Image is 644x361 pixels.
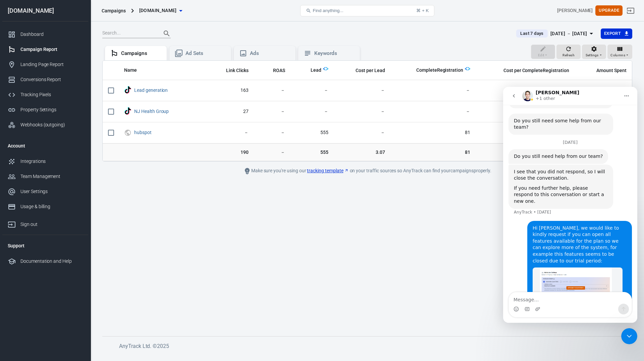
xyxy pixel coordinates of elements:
[2,184,88,199] a: User Settings
[102,29,156,38] input: Search...
[20,188,83,195] div: User Settings
[124,67,137,74] span: Name
[20,106,83,113] div: Property Settings
[211,87,249,94] span: 163
[2,238,88,254] li: Support
[124,86,131,95] div: TikTok Ads
[20,221,83,228] div: Sign out
[134,87,168,93] a: Lead generation
[2,8,88,14] div: [DOMAIN_NAME]
[30,181,119,214] img: image.png
[503,87,637,323] iframe: Intercom live chat
[2,27,88,42] a: Dashboard
[2,214,88,232] a: Sign out
[339,108,385,115] span: －
[137,4,185,17] button: [DOMAIN_NAME]
[2,169,88,184] a: Team Management
[185,50,226,57] div: Ad Sets
[134,109,170,114] span: NJ Health Group
[596,67,627,74] span: Amount Spent
[134,88,169,93] span: Lead generation
[582,45,606,59] button: Settings
[216,167,518,175] div: Make sure you're using our on your traffic sources so AnyTrack can find your campaigns properly.
[32,220,37,225] button: Upload attachment
[339,149,385,156] span: 3.07
[588,66,627,74] span: The estimated total amount of money you've spent on your campaign, ad set or ad during its schedule.
[20,203,83,210] div: Usage & billing
[20,61,83,68] div: Landing Page Report
[2,57,88,72] a: Landing Page Report
[416,8,429,13] div: ⌘ + K
[259,87,285,94] span: －
[20,46,83,53] div: Campaign Report
[296,87,328,94] span: －
[300,5,434,16] button: Find anything...⌘ + K
[556,45,581,59] button: Refresh
[134,109,169,114] a: NJ Health Group
[396,108,470,115] span: －
[311,67,321,74] span: Lead
[296,129,328,136] span: 555
[296,108,328,115] span: －
[511,28,600,39] button: Last 7 days[DATE] － [DATE]
[550,29,587,38] div: [DATE] － [DATE]
[302,67,321,74] span: Lead
[607,45,632,59] button: Columns
[2,199,88,214] a: Usage & billing
[596,66,627,74] span: The estimated total amount of money you've spent on your campaign, ad set or ad during its schedule.
[20,173,83,180] div: Team Management
[503,67,569,74] span: Cost per CompleteRegistration
[124,129,131,137] svg: UTM & Web Traffic
[2,117,88,132] a: Webhooks (outgoing)
[2,138,88,154] li: Account
[562,52,575,58] span: Refresh
[396,149,470,156] span: 81
[226,67,249,74] span: Link Clicks
[313,8,343,13] span: Find anything...
[296,149,328,156] span: 555
[273,67,285,74] span: ROAS
[250,50,290,57] div: Ads
[323,66,328,71] img: Logo
[307,167,348,174] a: tracking template
[595,5,623,16] button: Upgrade
[211,129,249,136] span: －
[10,220,16,225] button: Emoji picker
[211,108,249,115] span: 27
[416,67,463,74] span: CompleteRegistration
[495,66,569,74] span: The average cost for each "CompleteRegistration" event
[259,108,285,115] span: －
[217,66,249,74] span: The number of clicks on links within the ad that led to advertiser-specified destinations
[356,66,385,74] span: The average cost for each "Lead" event
[481,149,569,156] span: 21.00
[21,220,26,225] button: Gif picker
[408,67,463,74] span: CompleteRegistration
[518,30,546,37] span: Last 7 days
[259,149,285,156] span: －
[2,87,88,102] a: Tracking Pixels
[621,328,637,344] iframe: Intercom live chat
[623,3,639,19] a: Sign out
[211,149,249,156] span: 190
[339,129,385,136] span: －
[124,67,146,74] span: Name
[481,108,569,115] span: －
[481,129,569,136] span: －
[601,28,632,39] button: Export
[159,25,175,42] button: Search
[503,66,569,74] span: The average cost for each "CompleteRegistration" event
[20,76,83,83] div: Conversions Report
[465,66,470,71] img: Logo
[2,72,88,87] a: Conversions Report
